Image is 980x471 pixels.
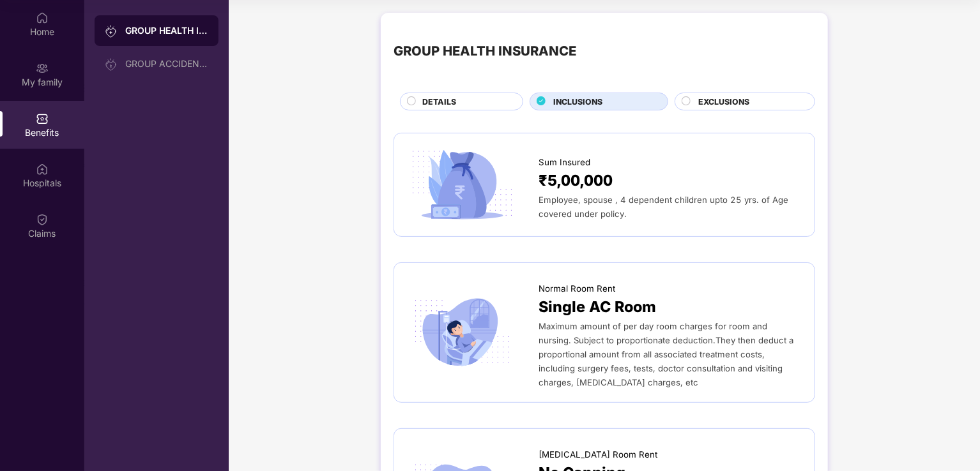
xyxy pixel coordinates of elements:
[36,213,49,226] img: svg+xml;base64,PHN2ZyBpZD0iQ2xhaW0iIHhtbG5zPSJodHRwOi8vd3d3LnczLm9yZy8yMDAwL3N2ZyIgd2lkdGg9IjIwIi...
[698,96,749,108] span: EXCLUSIONS
[125,59,208,69] div: GROUP ACCIDENTAL INSURANCE
[553,96,602,108] span: INCLUSIONS
[36,163,49,176] img: svg+xml;base64,PHN2ZyBpZD0iSG9zcGl0YWxzIiB4bWxucz0iaHR0cDovL3d3dy53My5vcmcvMjAwMC9zdmciIHdpZHRoPS...
[539,282,615,295] span: Normal Room Rent
[105,58,118,71] img: svg+xml;base64,PHN2ZyB3aWR0aD0iMjAiIGhlaWdodD0iMjAiIHZpZXdCb3g9IjAgMCAyMCAyMCIgZmlsbD0ibm9uZSIgeG...
[36,62,49,75] img: svg+xml;base64,PHN2ZyB3aWR0aD0iMjAiIGhlaWdodD0iMjAiIHZpZXdCb3g9IjAgMCAyMCAyMCIgZmlsbD0ibm9uZSIgeG...
[36,112,49,125] img: svg+xml;base64,PHN2ZyBpZD0iQmVuZWZpdHMiIHhtbG5zPSJodHRwOi8vd3d3LnczLm9yZy8yMDAwL3N2ZyIgd2lkdGg9Ij...
[125,24,208,37] div: GROUP HEALTH INSURANCE
[36,11,49,24] img: svg+xml;base64,PHN2ZyBpZD0iSG9tZSIgeG1sbnM9Imh0dHA6Ly93d3cudzMub3JnLzIwMDAvc3ZnIiB3aWR0aD0iMjAiIG...
[539,156,590,169] span: Sum Insured
[539,169,613,193] span: ₹5,00,000
[539,321,793,387] span: Maximum amount of per day room charges for room and nursing. Subject to proportionate deduction.T...
[105,25,118,38] img: svg+xml;base64,PHN2ZyB3aWR0aD0iMjAiIGhlaWdodD0iMjAiIHZpZXdCb3g9IjAgMCAyMCAyMCIgZmlsbD0ibm9uZSIgeG...
[539,295,656,319] span: Single AC Room
[539,448,657,461] span: [MEDICAL_DATA] Room Rent
[539,195,788,219] span: Employee, spouse , 4 dependent children upto 25 yrs. of Age covered under policy.
[422,96,456,108] span: DETAILS
[407,146,517,223] img: icon
[394,41,576,61] div: GROUP HEALTH INSURANCE
[407,294,517,371] img: icon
